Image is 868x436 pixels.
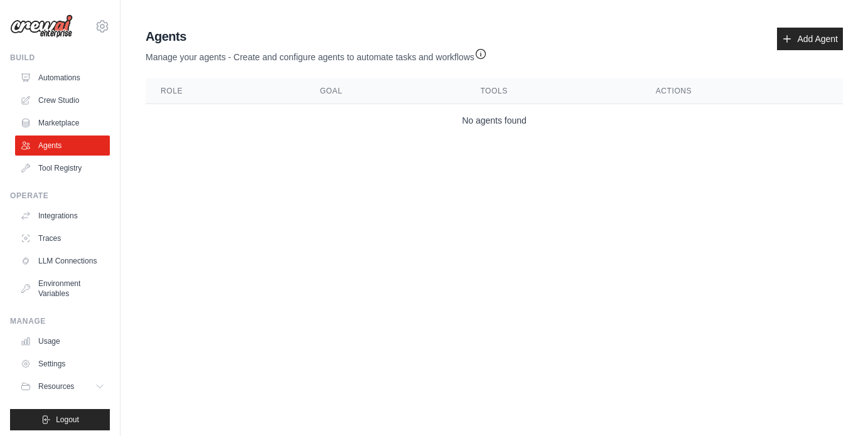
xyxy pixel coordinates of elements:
th: Tools [465,78,640,104]
a: Add Agent [777,28,843,50]
a: Traces [15,228,110,248]
span: Logout [56,415,79,425]
th: Goal [305,78,466,104]
div: Build [10,53,110,63]
div: Manage [10,316,110,326]
a: Agents [15,136,110,156]
p: Manage your agents - Create and configure agents to automate tasks and workflows [146,45,487,63]
a: Usage [15,331,110,351]
a: Marketplace [15,113,110,133]
a: Settings [15,354,110,374]
a: LLM Connections [15,251,110,271]
td: No agents found [146,104,843,137]
th: Actions [641,78,843,104]
th: Role [146,78,305,104]
div: Operate [10,191,110,201]
a: Integrations [15,206,110,226]
button: Resources [15,376,110,396]
img: Logo [10,14,73,38]
a: Crew Studio [15,90,110,110]
a: Environment Variables [15,274,110,304]
a: Tool Registry [15,158,110,178]
button: Logout [10,409,110,430]
h2: Agents [146,28,487,45]
span: Resources [38,381,74,391]
a: Automations [15,68,110,88]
